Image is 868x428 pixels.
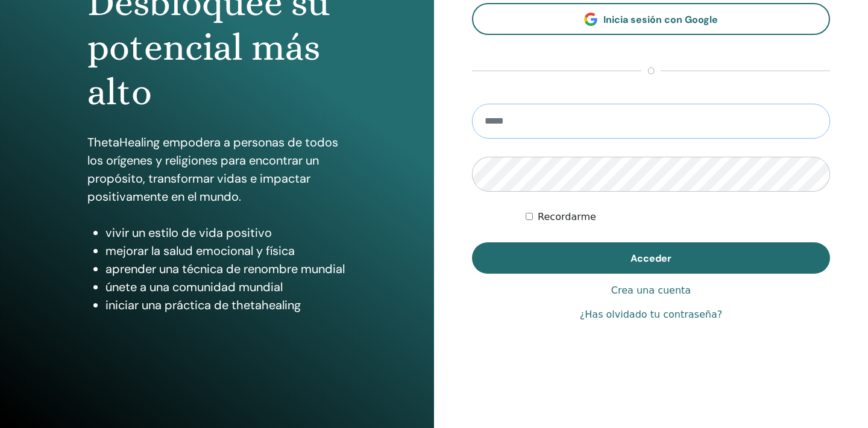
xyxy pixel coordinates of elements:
[611,283,691,298] a: Crea una cuenta
[87,133,347,206] p: ThetaHealing empodera a personas de todos los orígenes y religiones para encontrar un propósito, ...
[538,210,596,224] label: Recordarme
[631,252,671,265] span: Acceder
[105,296,347,314] li: iniciar una práctica de thetahealing
[472,242,830,274] button: Acceder
[526,210,830,224] div: Mantenerme autenticado indefinidamente o hasta cerrar la sesión manualmente
[603,13,718,26] span: Inicia sesión con Google
[641,64,661,78] span: o
[105,242,347,260] li: mejorar la salud emocional y física
[105,278,347,296] li: únete a una comunidad mundial
[472,3,830,35] a: Inicia sesión con Google
[105,260,347,278] li: aprender una técnica de renombre mundial
[580,307,722,322] a: ¿Has olvidado tu contraseña?
[105,224,347,242] li: vivir un estilo de vida positivo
